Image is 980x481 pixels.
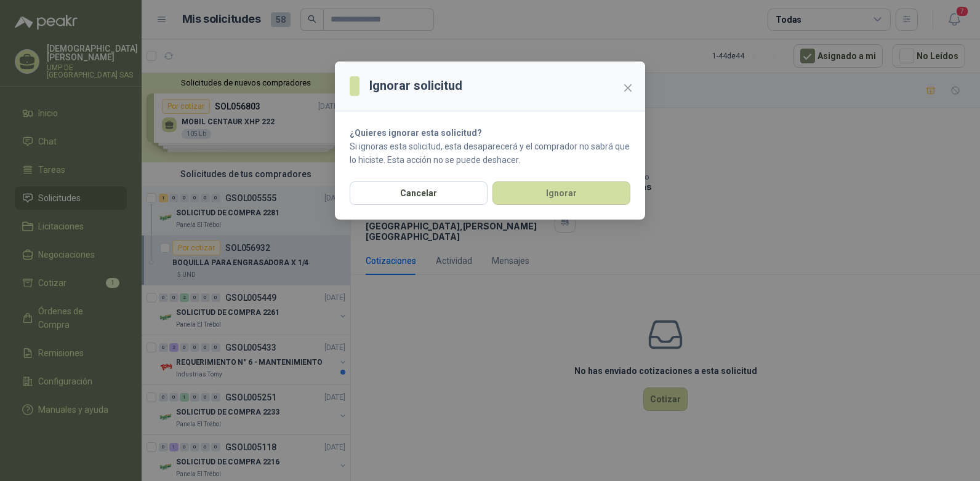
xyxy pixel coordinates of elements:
button: Cancelar [350,181,488,205]
h3: Ignorar solicitud [369,76,462,95]
p: Si ignoras esta solicitud, esta desaparecerá y el comprador no sabrá que lo hiciste. Esta acción ... [350,140,630,167]
button: Close [618,78,638,98]
strong: ¿Quieres ignorar esta solicitud? [350,128,482,138]
span: close [623,83,633,93]
button: Ignorar [492,181,630,205]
